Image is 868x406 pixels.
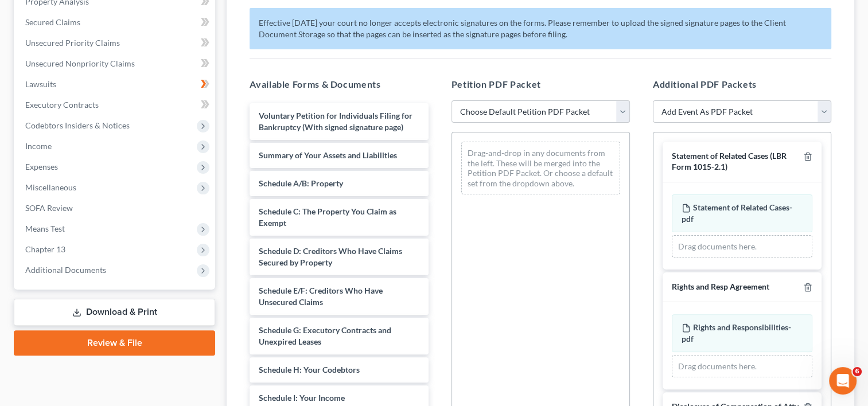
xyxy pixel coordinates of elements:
[259,150,397,160] span: Summary of Your Assets and Liabilities
[682,202,792,224] span: Statement of Related Cases-pdf
[259,393,345,403] span: Schedule I: Your Income
[259,111,412,132] span: Voluntary Petition for Individuals Filing for Bankruptcy (With signed signature page)
[25,17,80,27] span: Secured Claims
[259,325,391,346] span: Schedule G: Executory Contracts and Unexpired Leases
[682,322,791,343] span: Rights and Responsibilities-pdf
[259,246,402,267] span: Schedule D: Creditors Who Have Claims Secured by Property
[25,203,73,213] span: SOFA Review
[25,182,76,192] span: Miscellaneous
[16,12,215,33] a: Secured Claims
[672,235,812,258] div: Drag documents here.
[25,58,135,68] span: Unsecured Nonpriority Claims
[461,142,620,194] div: Drag-and-drop in any documents from the left. These will be merged into the Petition PDF Packet. ...
[14,299,215,326] a: Download & Print
[16,33,215,53] a: Unsecured Priority Claims
[16,74,215,95] a: Lawsuits
[25,265,106,275] span: Additional Documents
[25,141,52,151] span: Income
[14,330,215,356] a: Review & File
[853,367,862,376] span: 6
[672,151,787,171] span: Statement of Related Cases (LBR Form 1015-2.1)
[259,206,396,228] span: Schedule C: The Property You Claim as Exempt
[259,365,360,374] span: Schedule H: Your Codebtors
[672,355,812,378] div: Drag documents here.
[25,162,58,171] span: Expenses
[259,286,383,307] span: Schedule E/F: Creditors Who Have Unsecured Claims
[25,244,65,254] span: Chapter 13
[25,38,120,48] span: Unsecured Priority Claims
[451,79,541,89] span: Petition PDF Packet
[259,178,343,188] span: Schedule A/B: Property
[25,100,99,110] span: Executory Contracts
[25,224,65,233] span: Means Test
[16,53,215,74] a: Unsecured Nonpriority Claims
[16,95,215,115] a: Executory Contracts
[250,77,428,91] h5: Available Forms & Documents
[25,120,130,130] span: Codebtors Insiders & Notices
[25,79,56,89] span: Lawsuits
[672,282,769,291] span: Rights and Resp Agreement
[829,367,857,395] iframe: Intercom live chat
[250,8,831,49] p: Effective [DATE] your court no longer accepts electronic signatures on the forms. Please remember...
[653,77,831,91] h5: Additional PDF Packets
[16,198,215,218] a: SOFA Review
